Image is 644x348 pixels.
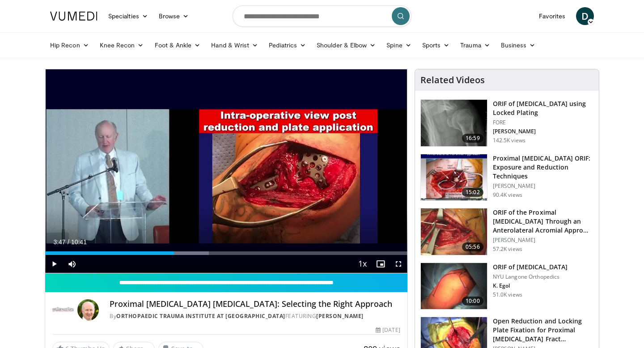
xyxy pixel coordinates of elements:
[493,182,593,190] p: [PERSON_NAME]
[496,36,541,54] a: Business
[455,36,496,54] a: Trauma
[493,317,593,344] h3: Open Reduction and Locking Plate Fixation for Proximal [MEDICAL_DATA] Fract…
[110,299,400,309] h4: Proximal [MEDICAL_DATA] [MEDICAL_DATA]: Selecting the Right Approach
[45,69,407,273] video-js: Video Player
[420,208,593,255] a: 05:56 ORIF of the Proximal [MEDICAL_DATA] Through an Anterolateral Acromial Appro… [PERSON_NAME] ...
[77,299,99,321] img: Avatar
[420,263,593,310] a: 10:00 ORIF of [MEDICAL_DATA] NYU Langone Orthopedics K. Egol 51.0K views
[53,238,65,246] span: 3:47
[63,255,81,273] button: Mute
[421,100,487,146] img: Mighell_-_Locked_Plating_for_Proximal_Humerus_Fx_100008672_2.jpg.150x105_q85_crop-smart_upscale.jpg
[390,255,407,273] button: Fullscreen
[206,36,263,54] a: Hand & Wrist
[45,36,94,54] a: Hip Recon
[381,36,416,54] a: Spine
[50,12,97,21] img: VuMedi Logo
[372,255,390,273] button: Enable picture-in-picture mode
[316,312,364,320] a: [PERSON_NAME]
[493,246,522,253] p: 57.2K views
[534,7,571,25] a: Favorites
[233,5,411,27] input: Search topics, interventions
[116,312,285,320] a: Orthopaedic Trauma Institute at [GEOGRAPHIC_DATA]
[45,251,407,255] div: Progress Bar
[110,312,400,320] div: By FEATURING
[68,238,69,246] span: /
[103,7,153,25] a: Specialties
[45,255,63,273] button: Play
[149,36,206,54] a: Foot & Ankle
[493,119,593,126] p: FORE
[420,99,593,147] a: 16:59 ORIF of [MEDICAL_DATA] using Locked Plating FORE [PERSON_NAME] 142.5K views
[71,238,87,246] span: 10:41
[493,137,525,144] p: 142.5K views
[421,154,487,201] img: gardener_hum_1.png.150x105_q85_crop-smart_upscale.jpg
[493,263,568,272] h3: ORIF of [MEDICAL_DATA]
[376,326,400,334] div: [DATE]
[576,7,594,25] a: D
[462,134,483,143] span: 16:59
[493,273,568,280] p: NYU Langone Orthopedics
[493,208,593,235] h3: ORIF of the Proximal [MEDICAL_DATA] Through an Anterolateral Acromial Appro…
[493,282,568,289] p: K. Egol
[354,255,372,273] button: Playback Rate
[493,191,522,199] p: 90.4K views
[493,99,593,117] h3: ORIF of [MEDICAL_DATA] using Locked Plating
[462,297,483,306] span: 10:00
[420,75,485,85] h4: Related Videos
[493,128,593,135] p: [PERSON_NAME]
[462,188,483,197] span: 15:02
[493,291,522,298] p: 51.0K views
[52,299,74,321] img: Orthopaedic Trauma Institute at UCSF
[153,7,195,25] a: Browse
[417,36,455,54] a: Sports
[493,237,593,244] p: [PERSON_NAME]
[493,154,593,181] h3: Proximal [MEDICAL_DATA] ORIF: Exposure and Reduction Techniques
[421,263,487,310] img: 270515_0000_1.png.150x105_q85_crop-smart_upscale.jpg
[421,208,487,255] img: gardner_3.png.150x105_q85_crop-smart_upscale.jpg
[94,36,149,54] a: Knee Recon
[263,36,311,54] a: Pediatrics
[420,154,593,201] a: 15:02 Proximal [MEDICAL_DATA] ORIF: Exposure and Reduction Techniques [PERSON_NAME] 90.4K views
[311,36,381,54] a: Shoulder & Elbow
[462,242,483,251] span: 05:56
